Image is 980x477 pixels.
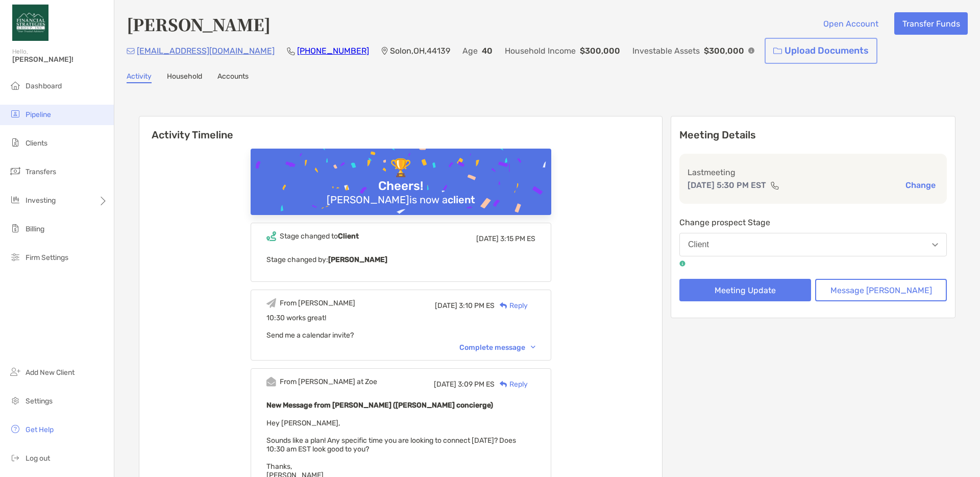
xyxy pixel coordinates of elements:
img: get-help icon [9,423,21,435]
div: Reply [495,300,528,311]
img: Confetti [251,149,551,237]
b: Client [338,232,359,241]
img: add_new_client icon [9,366,21,378]
span: [DATE] [435,301,457,310]
img: pipeline icon [9,108,21,120]
img: Zoe Logo [12,4,48,41]
img: billing icon [9,222,21,234]
div: From [PERSON_NAME] at Zoe [280,377,377,386]
button: Open Account [815,12,886,35]
span: Get Help [26,425,54,434]
img: Email Icon [127,48,135,54]
button: Change [902,180,939,190]
p: $300,000 [704,44,744,57]
img: settings icon [9,394,21,407]
img: Chevron icon [531,346,535,349]
p: Change prospect Stage [679,216,947,229]
p: Age [462,44,478,57]
div: Stage changed to [280,232,359,241]
span: Pipeline [26,110,51,119]
a: [PHONE_NUMBER] [297,46,369,56]
div: [PERSON_NAME] is now a [323,194,479,206]
div: Send me a calendar invite? [266,331,535,340]
p: [DATE] 5:30 PM EST [688,179,766,192]
a: Upload Documents [767,40,875,62]
span: Clients [26,139,47,148]
img: Event icon [266,377,276,387]
span: Add New Client [26,368,75,377]
img: Location Icon [381,47,388,55]
span: 3:10 PM ES [459,301,495,310]
p: Solon , OH , 44139 [390,44,450,57]
b: client [448,194,475,206]
img: Info Icon [748,47,754,54]
p: Stage changed by: [266,253,535,266]
a: Activity [127,72,152,83]
img: transfers icon [9,165,21,177]
span: Billing [26,225,44,233]
p: Household Income [505,44,576,57]
p: 40 [482,44,493,57]
img: tooltip [679,260,685,267]
span: Investing [26,196,56,205]
div: From [PERSON_NAME] [280,299,355,307]
span: [DATE] [476,234,499,243]
div: Client [688,240,709,249]
a: Household [167,72,202,83]
b: New Message from [PERSON_NAME] ([PERSON_NAME] concierge) [266,401,493,410]
button: Transfer Funds [894,12,968,35]
span: Transfers [26,168,56,176]
img: communication type [770,181,779,189]
div: Cheers! [374,179,427,194]
img: Reply icon [500,302,507,309]
span: Log out [26,454,50,463]
img: clients icon [9,136,21,149]
img: Open dropdown arrow [932,243,938,247]
span: 3:15 PM ES [500,234,535,243]
img: Phone Icon [287,47,295,55]
span: 3:09 PM ES [458,380,495,389]
h6: Activity Timeline [139,116,662,141]
div: 🏆 [386,158,415,179]
button: Client [679,233,947,256]
img: dashboard icon [9,79,21,91]
img: logout icon [9,451,21,464]
img: investing icon [9,194,21,206]
p: [EMAIL_ADDRESS][DOMAIN_NAME] [137,44,275,57]
p: Investable Assets [632,44,700,57]
img: firm-settings icon [9,251,21,263]
img: Event icon [266,298,276,308]
p: Meeting Details [679,129,947,141]
span: Settings [26,397,53,406]
p: Last meeting [688,166,939,179]
div: Complete message [459,343,535,352]
p: $300,000 [580,44,620,57]
span: [PERSON_NAME]! [12,55,108,64]
span: Firm Settings [26,253,68,262]
span: [DATE] [434,380,456,389]
div: 10:30 works great! [266,314,535,340]
h4: [PERSON_NAME] [127,12,271,36]
img: Event icon [266,231,276,241]
img: Reply icon [500,381,507,388]
span: Dashboard [26,82,62,90]
button: Message [PERSON_NAME] [815,279,947,301]
a: Accounts [217,72,249,83]
button: Meeting Update [679,279,811,301]
b: [PERSON_NAME] [328,255,387,264]
div: Reply [495,379,528,390]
